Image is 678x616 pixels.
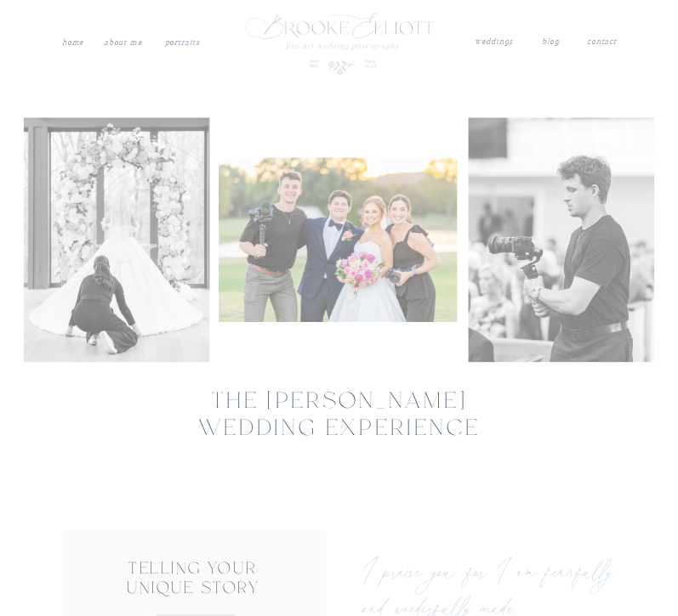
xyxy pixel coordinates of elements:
a: weddings [474,35,513,49]
h2: telling your unique story [105,560,281,607]
p: I praise you, for I am fearfully and wonderfully made. Wonderful are your works; my soul knows it... [363,554,613,565]
a: Home [61,36,83,50]
h2: The [PERSON_NAME] wedding experience [192,388,486,410]
a: contact [587,35,617,46]
a: blog [542,35,559,49]
a: PORTRAITS [163,36,201,47]
a: About me [103,36,143,50]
